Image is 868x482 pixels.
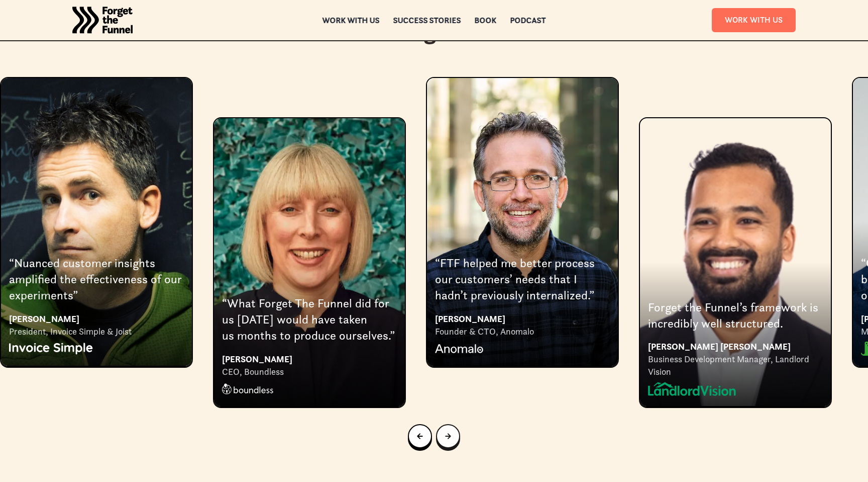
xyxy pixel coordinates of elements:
[648,353,823,378] div: Business Development Manager, Landlord Vision
[510,17,546,24] a: Podcast
[712,8,796,32] a: Work With Us
[9,255,184,304] div: “Nuanced customer insights amplified the effectiveness of our experiments”
[475,17,497,24] a: Book
[213,77,406,407] div: 7 of 8
[436,424,460,448] a: Next slide
[408,424,432,448] a: Previous slide
[393,17,461,24] a: Success Stories
[435,255,610,304] div: “FTF helped me better process our customers’ needs that I hadn’t previously internalized.”
[435,312,610,326] div: [PERSON_NAME]
[435,326,610,338] div: Founder & CTO, Anomalo
[222,295,397,344] div: “What Forget The Funnel did for us [DATE] would have taken us months to produce ourselves.”
[222,352,397,366] div: [PERSON_NAME]
[322,17,380,24] a: Work with us
[639,77,832,407] div: 1 of 8
[9,326,184,338] div: President, Invoice Simple & Joist
[426,77,619,367] div: 8 of 8
[9,312,184,326] div: [PERSON_NAME]
[222,366,397,378] div: CEO, Boundless
[648,299,823,332] div: Forget the Funnel’s framework is incredibly well structured.
[648,340,823,353] div: [PERSON_NAME] [PERSON_NAME]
